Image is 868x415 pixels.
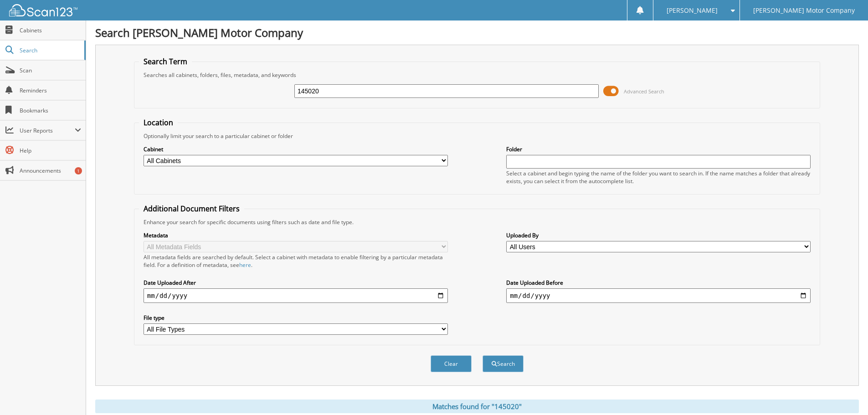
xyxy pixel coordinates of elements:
label: Date Uploaded Before [506,279,811,287]
button: Search [483,355,524,372]
img: scan123-logo-white.svg [9,4,77,16]
label: File type [144,314,448,322]
h1: Search [PERSON_NAME] Motor Company [95,25,859,40]
div: All metadata fields are searched by default. Select a cabinet with metadata to enable filtering b... [144,253,448,269]
button: Clear [431,355,472,372]
span: [PERSON_NAME] [667,8,718,13]
a: here [239,261,251,269]
label: Uploaded By [506,231,811,239]
span: [PERSON_NAME] Motor Company [753,8,855,13]
div: Enhance your search for specific documents using filters such as date and file type. [139,218,815,226]
span: Reminders [20,87,81,94]
div: Searches all cabinets, folders, files, metadata, and keywords [139,71,815,79]
span: Scan [20,67,81,74]
label: Metadata [144,231,448,239]
input: start [144,288,448,303]
div: Select a cabinet and begin typing the name of the folder you want to search in. If the name match... [506,169,811,185]
span: User Reports [20,127,75,134]
legend: Additional Document Filters [139,204,244,214]
span: Cabinets [20,26,81,34]
span: Help [20,147,81,154]
label: Date Uploaded After [144,279,448,287]
input: end [506,288,811,303]
div: Matches found for "145020" [95,400,859,413]
span: Advanced Search [624,88,664,95]
span: Search [20,46,80,54]
label: Cabinet [144,145,448,153]
legend: Location [139,118,178,128]
div: Optionally limit your search to a particular cabinet or folder [139,132,815,140]
div: 1 [75,167,82,174]
legend: Search Term [139,56,192,67]
span: Announcements [20,167,81,174]
label: Folder [506,145,811,153]
span: Bookmarks [20,107,81,114]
